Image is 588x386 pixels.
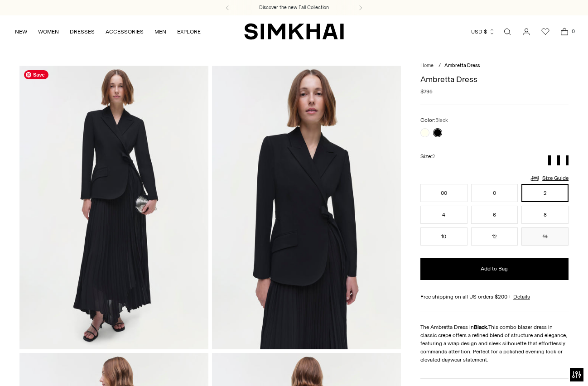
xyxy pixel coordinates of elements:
a: Size Guide [530,173,569,184]
button: Add to Bag [420,258,569,280]
strong: Black. [474,324,488,330]
a: ACCESSORIES [106,22,144,42]
span: Save [24,70,48,79]
h1: Ambretta Dress [420,75,569,83]
button: 6 [471,206,518,224]
img: Ambretta Dress [212,66,401,349]
button: 14 [521,227,569,246]
nav: breadcrumbs [420,62,569,70]
span: 2 [432,154,435,159]
span: Black [435,117,448,123]
button: 12 [471,227,518,246]
div: Free shipping on all US orders $200+ [420,293,569,301]
img: Ambretta Dress [19,66,208,349]
a: Go to the account page [517,23,535,41]
a: SIMKHAI [244,23,344,40]
a: Discover the new Fall Collection [259,4,329,11]
span: $795 [420,87,433,96]
button: 8 [521,206,569,224]
label: Size: [420,152,435,161]
label: Color: [420,116,448,125]
span: Add to Bag [481,265,508,273]
a: Open cart modal [555,23,574,41]
button: 4 [420,206,468,224]
a: EXPLORE [177,22,201,42]
button: 00 [420,184,468,202]
a: WOMEN [38,22,59,42]
button: 0 [471,184,518,202]
span: Ambretta Dress [444,63,480,68]
a: Open search modal [498,23,516,41]
a: DRESSES [70,22,95,42]
button: USD $ [471,22,495,42]
div: / [439,62,441,70]
a: Wishlist [536,23,554,41]
button: 10 [420,227,468,246]
button: 2 [521,184,569,202]
a: Home [420,63,434,68]
p: The Ambretta Dress in This combo blazer dress in classic crepe offers a refined blend of structur... [420,323,569,364]
a: Details [513,293,530,301]
span: 0 [569,27,577,35]
a: MEN [154,22,166,42]
a: NEW [15,22,27,42]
